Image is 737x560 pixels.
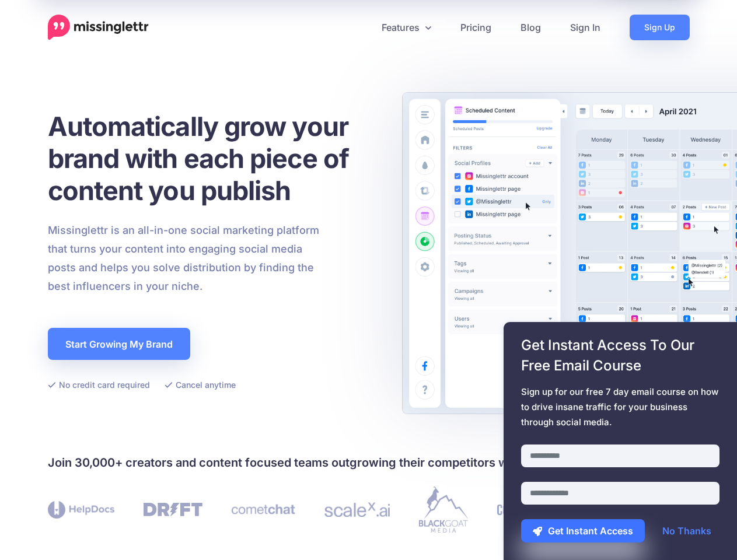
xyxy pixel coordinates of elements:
[48,221,320,296] p: Missinglettr is an all-in-one social marketing platform that turns your content into engaging soc...
[521,384,719,430] span: Sign up for our free 7 day email course on how to drive insane traffic for your business through ...
[48,110,378,206] h1: Automatically grow your brand with each piece of content you publish
[630,15,690,40] a: Sign Up
[48,328,190,360] a: Start Growing My Brand
[48,453,690,472] h4: Join 30,000+ creators and content focused teams outgrowing their competitors with Missinglettr
[521,519,645,542] button: Get Instant Access
[506,15,556,40] a: Blog
[556,15,615,40] a: Sign In
[651,519,723,542] a: No Thanks
[367,15,446,40] a: Features
[446,15,506,40] a: Pricing
[521,335,719,376] span: Get Instant Access To Our Free Email Course
[48,15,149,40] a: Home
